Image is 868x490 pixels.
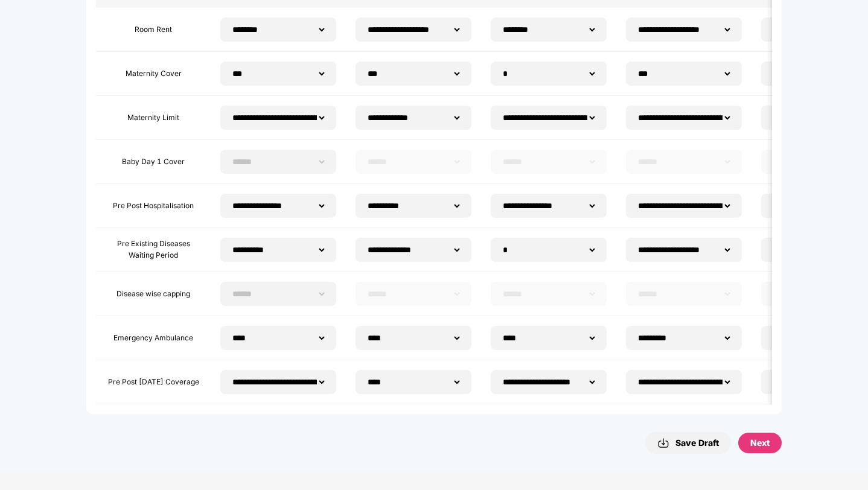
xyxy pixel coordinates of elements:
[96,360,211,404] td: Pre Post [DATE] Coverage
[96,8,211,52] td: Room Rent
[96,272,211,316] td: Disease wise capping
[96,184,211,228] td: Pre Post Hospitalisation
[96,140,211,184] td: Baby Day 1 Cover
[657,436,669,450] img: svg+xml;base64,PHN2ZyBpZD0iRG93bmxvYWQtMzJ4MzIiIHhtbG5zPSJodHRwOi8vd3d3LnczLm9yZy8yMDAwL3N2ZyIgd2...
[96,52,211,96] td: Maternity Cover
[96,96,211,140] td: Maternity Limit
[657,436,719,450] div: Save Draft
[750,436,770,450] div: Next
[96,228,211,272] td: Pre Existing Diseases Waiting Period
[96,316,211,360] td: Emergency Ambulance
